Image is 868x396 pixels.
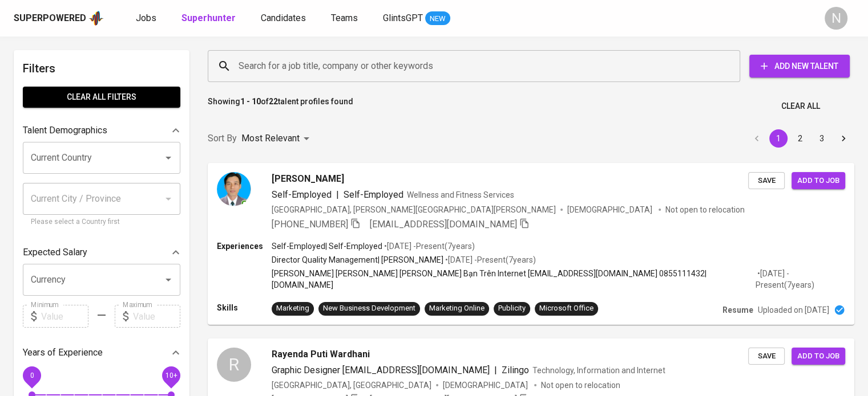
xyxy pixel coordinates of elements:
[443,254,536,266] p: • [DATE] - Present ( 7 years )
[208,132,237,145] p: Sort By
[758,304,829,316] p: Uploaded on [DATE]
[261,13,306,23] span: Candidates
[834,129,853,148] button: Go to next page
[541,379,620,391] p: Not open to relocation
[272,204,556,215] div: [GEOGRAPHIC_DATA], [PERSON_NAME][GEOGRAPHIC_DATA][PERSON_NAME]
[382,240,475,252] p: • [DATE] - Present ( 7 years )
[272,172,344,186] span: [PERSON_NAME]
[722,304,753,316] p: Resume
[498,303,526,314] div: Publicity
[272,268,756,291] p: [PERSON_NAME] [PERSON_NAME] [PERSON_NAME] Bạn Trên Internet [EMAIL_ADDRESS][DOMAIN_NAME] 08551114...
[323,303,415,314] div: New Business Development
[746,129,854,148] nav: pagination navigation
[181,13,236,23] b: Superhunter
[14,12,86,25] div: Superpowered
[792,348,845,365] button: Add to job
[494,364,497,377] span: |
[23,346,103,360] p: Years of Experience
[425,13,450,25] span: NEW
[240,97,261,106] b: 1 - 10
[532,366,665,375] span: Technology, Information and Internet
[241,132,300,145] p: Most Relevant
[567,204,654,215] span: [DEMOGRAPHIC_DATA]
[32,90,171,104] span: Clear All filters
[23,246,87,259] p: Expected Salary
[748,348,785,365] button: Save
[777,96,825,117] button: Clear All
[813,129,831,148] button: Go to page 3
[791,129,809,148] button: Go to page 2
[165,371,177,379] span: 10+
[14,10,104,27] a: Superpoweredapp logo
[269,97,278,106] b: 22
[272,189,332,200] span: Self-Employed
[261,11,308,26] a: Candidates
[23,341,180,364] div: Years of Experience
[383,13,423,23] span: GlintsGPT
[769,129,788,148] button: page 1
[407,190,514,199] span: Wellness and Fitness Services
[749,55,850,77] button: Add New Talent
[748,172,785,190] button: Save
[23,87,180,108] button: Clear All filters
[336,188,339,202] span: |
[133,305,180,328] input: Value
[797,174,839,187] span: Add to job
[31,217,172,228] p: Please select a Country first
[217,348,251,382] div: R
[272,365,490,375] span: Graphic Designer [EMAIL_ADDRESS][DOMAIN_NAME]
[756,268,845,291] p: • [DATE] - Present ( 7 years )
[754,350,779,363] span: Save
[160,150,176,166] button: Open
[241,128,313,149] div: Most Relevant
[754,174,779,187] span: Save
[331,13,358,23] span: Teams
[383,11,450,26] a: GlintsGPT NEW
[181,11,238,26] a: Superhunter
[217,172,251,206] img: c534405a2b348277cf11f4942530c075.png
[23,119,180,142] div: Talent Demographics
[758,59,841,74] span: Add New Talent
[443,379,530,391] span: [DEMOGRAPHIC_DATA]
[276,303,309,314] div: Marketing
[665,204,745,215] p: Not open to relocation
[272,254,443,266] p: Director Quality Management | [PERSON_NAME]
[23,124,107,137] p: Talent Demographics
[136,11,159,26] a: Jobs
[217,302,272,313] p: Skills
[429,303,485,314] div: Marketing Online
[539,303,594,314] div: Microsoft Office
[23,241,180,264] div: Expected Salary
[208,163,854,325] a: [PERSON_NAME]Self-Employed|Self-EmployedWellness and Fitness Services[GEOGRAPHIC_DATA], [PERSON_N...
[272,219,348,230] span: [PHONE_NUMBER]
[272,240,382,252] p: Self-Employed | Self-Employed
[502,365,529,375] span: Zilingo
[208,96,353,117] p: Showing of talent profiles found
[160,272,176,288] button: Open
[272,348,370,361] span: Rayenda Puti Wardhani
[792,172,845,190] button: Add to job
[370,219,517,230] span: [EMAIL_ADDRESS][DOMAIN_NAME]
[797,350,839,363] span: Add to job
[30,371,34,379] span: 0
[23,59,180,77] h6: Filters
[331,11,360,26] a: Teams
[344,189,403,200] span: Self-Employed
[136,13,156,23] span: Jobs
[217,240,272,252] p: Experiences
[41,305,88,328] input: Value
[781,99,820,113] span: Clear All
[272,379,431,391] div: [GEOGRAPHIC_DATA], [GEOGRAPHIC_DATA]
[88,10,104,27] img: app logo
[825,7,847,30] div: N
